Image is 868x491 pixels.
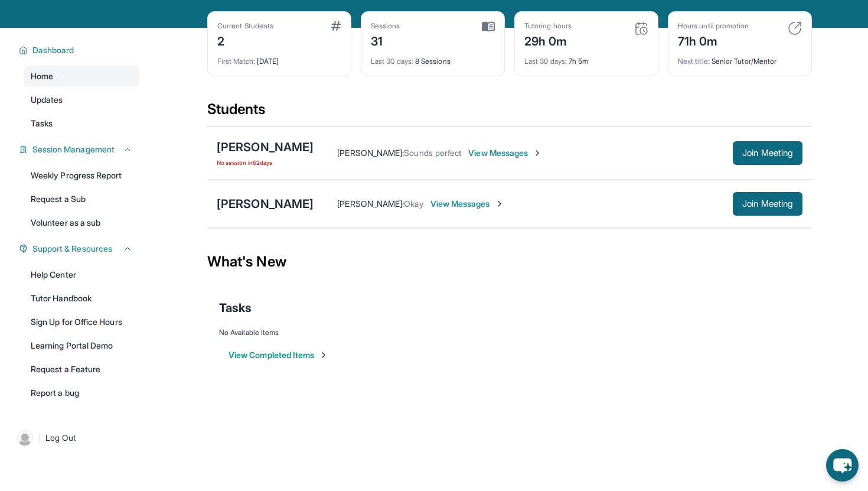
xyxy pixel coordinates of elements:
[524,21,572,31] div: Tutoring hours
[38,431,41,445] span: |
[217,31,273,50] div: 2
[331,21,341,31] img: card
[217,158,314,167] span: No session in 62 days
[32,243,112,255] span: Support & Resources
[371,50,495,66] div: 8 Sessions
[32,144,115,155] span: Session Management
[17,430,33,446] img: user-img
[217,21,273,31] div: Current Students
[468,147,542,159] span: View Messages
[219,300,252,316] span: Tasks
[45,432,76,444] span: Log Out
[634,21,648,35] img: card
[217,50,341,66] div: [DATE]
[524,57,567,66] span: Last 30 days :
[678,57,710,66] span: Next title :
[219,328,800,337] div: No Available Items
[495,199,504,209] img: Chevron-Right
[404,199,423,209] span: Okay
[337,148,404,158] span: [PERSON_NAME] :
[24,66,139,87] a: Home
[24,113,139,134] a: Tasks
[12,425,139,451] a: |Log Out
[28,243,132,255] button: Support & Resources
[524,50,648,66] div: 7h 5m
[217,139,314,155] div: [PERSON_NAME]
[733,192,802,216] button: Join Meeting
[31,94,63,106] span: Updates
[788,21,802,35] img: card
[229,349,328,361] button: View Completed Items
[24,165,139,186] a: Weekly Progress Report
[217,57,255,66] span: First Match :
[24,359,139,380] a: Request a Feature
[24,212,139,233] a: Volunteer as a sub
[28,144,132,155] button: Session Management
[524,31,572,50] div: 29h 0m
[31,70,53,82] span: Home
[742,200,793,207] span: Join Meeting
[337,199,404,209] span: [PERSON_NAME] :
[24,311,139,333] a: Sign Up for Office Hours
[24,382,139,404] a: Report a bug
[32,44,74,56] span: Dashboard
[371,31,400,50] div: 31
[826,449,859,482] button: chat-button
[678,21,749,31] div: Hours until promotion
[31,118,53,129] span: Tasks
[430,198,504,210] span: View Messages
[207,236,812,288] div: What's New
[678,31,749,50] div: 71h 0m
[207,100,812,126] div: Students
[482,21,495,32] img: card
[24,288,139,309] a: Tutor Handbook
[371,57,413,66] span: Last 30 days :
[24,89,139,110] a: Updates
[217,196,314,212] div: [PERSON_NAME]
[742,149,793,157] span: Join Meeting
[678,50,802,66] div: Senior Tutor/Mentor
[533,148,542,158] img: Chevron-Right
[28,44,132,56] button: Dashboard
[24,335,139,356] a: Learning Portal Demo
[24,264,139,285] a: Help Center
[733,141,802,165] button: Join Meeting
[404,148,461,158] span: Sounds perfect
[371,21,400,31] div: Sessions
[24,188,139,210] a: Request a Sub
